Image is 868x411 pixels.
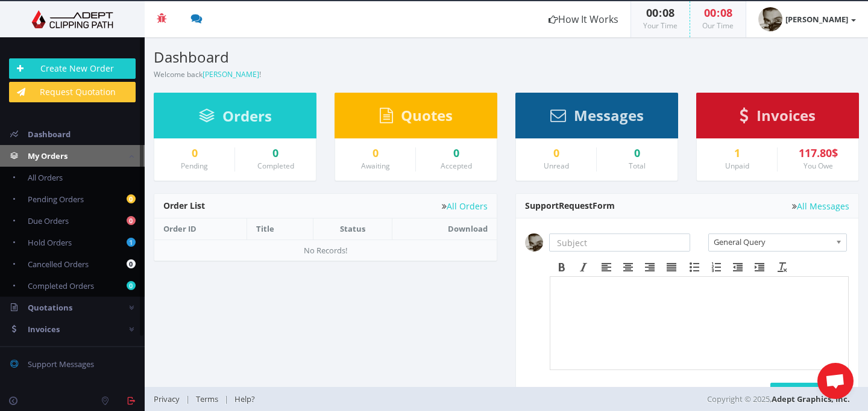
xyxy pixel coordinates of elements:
a: 1 [706,147,768,159]
a: Request Quotation [9,82,136,102]
a: [PERSON_NAME] [746,1,868,37]
span: 08 [720,5,732,20]
span: 08 [662,5,675,20]
small: Total [629,161,646,171]
small: Unread [544,161,569,171]
img: Adept Graphics [9,10,136,28]
div: 0 [606,147,668,159]
a: How It Works [536,1,631,37]
a: 0 [344,147,406,159]
span: Quotes [401,105,453,125]
th: Status [313,218,392,239]
a: 0 [425,147,488,159]
div: Numbered list [705,259,727,275]
span: Dashboard [28,129,71,140]
a: Terms [190,394,224,404]
div: 117.80$ [787,147,849,159]
div: Italic [573,259,594,275]
a: [PERSON_NAME] [203,69,259,79]
a: Invoices [740,113,816,123]
a: 0 [163,147,225,159]
span: Pending Orders [28,194,84,205]
span: Invoices [28,324,60,335]
div: Bullet list [684,259,705,275]
div: Align right [639,259,661,275]
small: Welcome back ! [154,69,261,79]
small: Completed [257,161,294,171]
b: 0 [127,259,136,268]
small: Your Time [643,20,678,31]
b: 0 [127,281,136,290]
span: All Orders [28,172,63,183]
div: Clear formatting [772,259,793,275]
span: Copyright © 2025, [707,393,850,405]
small: You Owe [804,161,833,171]
div: Align left [596,259,617,275]
span: Completed Orders [28,280,94,291]
th: Order ID [154,218,247,239]
small: Unpaid [725,161,749,171]
img: 063cd17e7ed142ad42fc2e9b3004c4a7 [525,233,543,252]
span: My Orders [28,150,68,161]
span: Invoices [756,105,816,125]
span: General Query [714,234,831,250]
span: Cancelled Orders [28,259,89,270]
span: : [716,5,720,20]
input: Subject [549,233,690,252]
div: | | [154,387,624,411]
td: No Records! [154,239,497,261]
div: Justify [661,259,682,275]
span: 00 [704,5,716,20]
a: Privacy [154,394,186,404]
iframe: Rich Text Area. Press ALT-F9 for menu. Press ALT-F10 for toolbar. Press ALT-0 for help [550,277,848,369]
span: Messages [574,105,644,125]
b: 0 [127,216,136,225]
th: Title [247,218,313,239]
small: Awaiting [361,161,390,171]
span: Due Orders [28,215,69,226]
div: Align center [617,259,639,275]
div: Decrease indent [727,259,749,275]
a: Create New Order [9,58,136,79]
div: Increase indent [749,259,770,275]
img: 063cd17e7ed142ad42fc2e9b3004c4a7 [758,7,782,31]
span: Hold Orders [28,237,72,248]
th: Download [392,218,497,239]
h3: Dashboard [154,49,497,65]
b: 0 [127,194,136,203]
a: Adept Graphics, Inc. [772,394,850,404]
a: Quotes [380,113,453,123]
small: Our Time [702,20,734,31]
span: Orders [222,106,272,126]
span: Request [559,200,593,211]
a: All Orders [442,202,488,211]
div: Open chat [817,363,854,399]
span: Quotations [28,302,72,313]
span: Support Form [525,200,615,211]
span: Support Messages [28,359,94,369]
span: : [658,5,662,20]
a: 0 [525,147,587,159]
a: Messages [550,113,644,123]
small: Pending [181,161,208,171]
a: 0 [244,147,307,159]
b: 1 [127,238,136,247]
small: Accepted [441,161,472,171]
a: All Messages [792,202,849,211]
span: 00 [646,5,658,20]
strong: [PERSON_NAME] [785,14,848,25]
button: SEND MESSAGE [770,383,849,403]
a: Help? [228,394,261,404]
div: Bold [551,259,573,275]
a: Orders [199,113,272,124]
span: Order List [163,200,205,211]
